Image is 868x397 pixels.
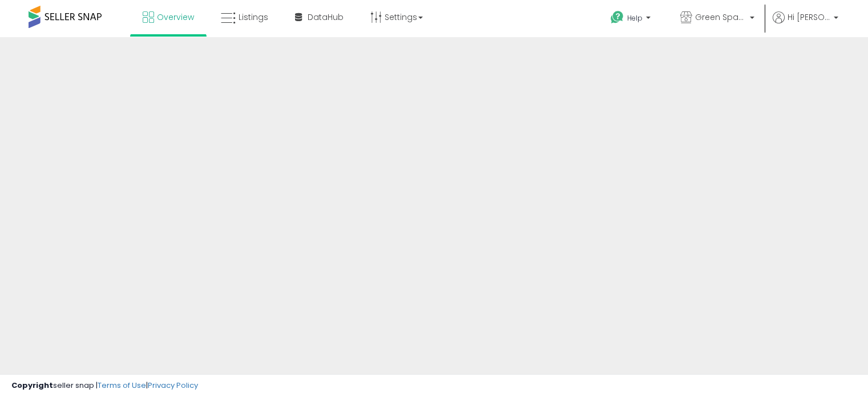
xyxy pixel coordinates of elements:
i: Get Help [610,10,624,25]
span: Hi [PERSON_NAME] [788,11,830,23]
strong: Copyright [11,380,53,391]
a: Hi [PERSON_NAME] [773,11,838,37]
a: Privacy Policy [148,380,198,391]
a: Help [601,2,662,37]
a: Terms of Use [98,380,146,391]
span: Listings [239,11,268,23]
div: seller snap | | [11,380,198,391]
span: Help [627,13,643,23]
span: Overview [157,11,194,23]
span: Green Space Tool [695,11,746,23]
span: DataHub [308,11,344,23]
